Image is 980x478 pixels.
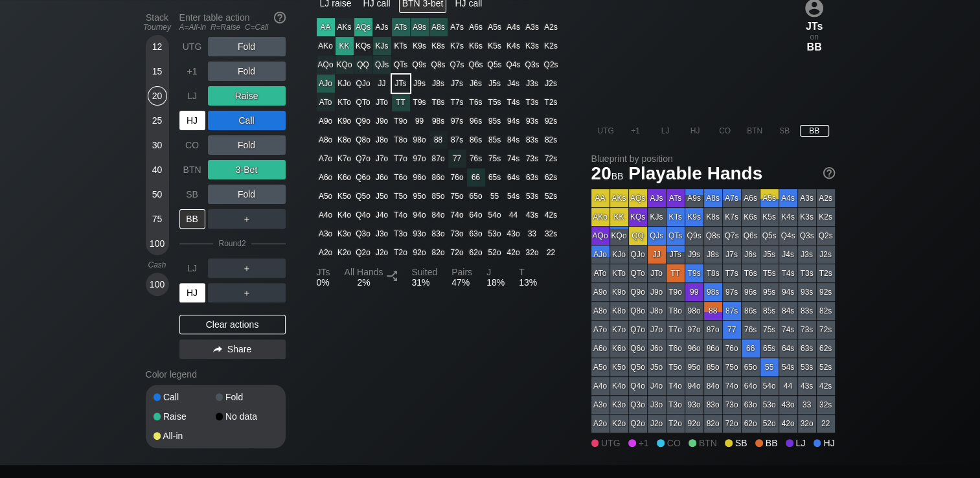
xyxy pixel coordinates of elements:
div: AQo [591,227,610,245]
div: AA [591,189,610,207]
div: QQ [629,227,647,245]
div: ATs [392,18,410,36]
div: KQs [354,37,372,55]
div: 75s [486,150,504,168]
div: 42o [505,244,523,262]
div: K9s [411,37,429,55]
div: T5s [486,93,504,111]
div: 97s [448,112,466,130]
div: J3s [798,245,816,264]
div: J2s [817,245,835,264]
div: A2s [542,18,560,36]
div: T8s [704,264,722,282]
div: Q6s [467,56,485,74]
div: K6s [467,37,485,55]
div: +1 [179,62,205,81]
div: 73s [523,150,541,168]
div: ＋ [208,209,286,229]
div: A6s [467,18,485,36]
div: A5s [760,189,779,207]
div: 32o [523,244,541,262]
div: 74s [505,150,523,168]
div: KTs [392,37,410,55]
div: KK [336,37,354,55]
div: T6s [467,93,485,111]
div: 76o [448,168,466,187]
div: J4o [373,206,391,224]
div: 88 [429,131,448,149]
div: ATs [667,189,685,207]
div: 93o [411,225,429,243]
div: HJ [681,125,710,137]
div: UTG [591,125,621,137]
div: 30 [148,135,167,155]
div: T7o [392,150,410,168]
div: 66 [467,168,485,187]
div: QTo [629,264,647,282]
div: Q7s [448,56,466,74]
div: 33 [523,225,541,243]
div: AKo [317,37,335,55]
div: BB [800,41,829,52]
div: T6o [392,168,410,187]
div: J8o [373,131,391,149]
div: K3s [523,37,541,55]
div: K5o [336,187,354,205]
div: Q3o [354,225,372,243]
div: 94o [411,206,429,224]
div: Q6s [742,227,760,245]
div: K4o [336,206,354,224]
div: 12 [148,37,167,56]
div: T5o [392,187,410,205]
div: Q2o [354,244,372,262]
div: CO [179,135,205,155]
img: share.864f2f62.svg [213,346,222,353]
div: T7s [448,93,466,111]
div: K6s [742,208,760,226]
div: 22 [542,244,560,262]
div: KTo [610,264,628,282]
div: All-in [154,431,216,440]
div: T8s [429,93,448,111]
div: Fold [208,62,286,81]
div: K5s [760,208,779,226]
div: SB [770,125,799,137]
div: 77 [448,150,466,168]
div: J5s [760,245,779,264]
div: Q8s [704,227,722,245]
div: 2% [345,267,383,288]
div: K2s [817,208,835,226]
div: J7o [373,150,391,168]
div: 82s [542,131,560,149]
div: Tourney [141,23,174,32]
div: 43o [505,225,523,243]
div: 92o [411,244,429,262]
div: T8o [392,131,410,149]
div: 64s [505,168,523,187]
div: T2o [392,244,410,262]
div: JTs [800,20,829,32]
div: T4s [505,93,523,111]
div: K7s [723,208,741,226]
div: 83s [523,131,541,149]
div: 75o [448,187,466,205]
div: 52o [486,244,504,262]
div: 75 [148,209,167,229]
div: J9s [411,74,429,93]
div: No data [216,412,278,421]
div: 84o [429,206,448,224]
div: JTo [648,264,666,282]
span: 20 [589,164,626,185]
div: 65o [467,187,485,205]
div: Q3s [523,56,541,74]
div: 85o [429,187,448,205]
div: T3o [392,225,410,243]
div: 54o [486,206,504,224]
div: Q2s [817,227,835,245]
div: QJs [373,56,391,74]
div: KK [610,208,628,226]
div: QJs [648,227,666,245]
div: 15 [148,62,167,81]
div: 72s [542,150,560,168]
div: Q7o [354,150,372,168]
